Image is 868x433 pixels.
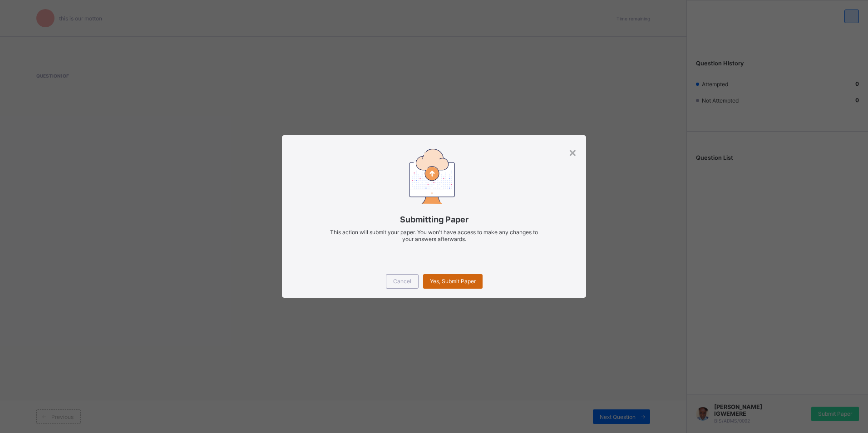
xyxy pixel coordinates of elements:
img: submitting-paper.7509aad6ec86be490e328e6d2a33d40a.svg [408,149,457,204]
span: Cancel [393,278,411,285]
span: Submitting Paper [296,215,572,224]
span: Yes, Submit Paper [430,278,476,285]
span: This action will submit your paper. You won't have access to make any changes to your answers aft... [330,229,538,242]
div: × [568,144,577,160]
